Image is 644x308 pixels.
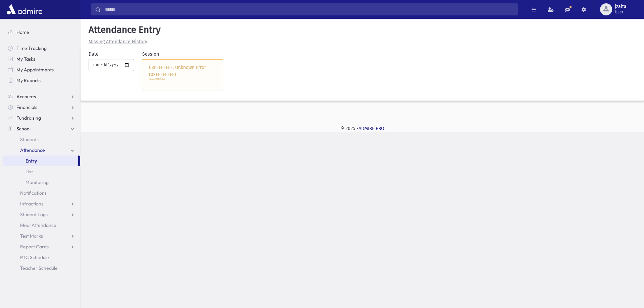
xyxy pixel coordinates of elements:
[142,59,223,90] div: 0xFFFFFFFF: Unknown Error (0xFFFFFFFF)
[16,104,37,110] span: Financials
[3,134,80,145] a: Students
[3,64,80,75] a: My Appointments
[3,75,80,86] a: My Reports
[3,188,80,198] a: Notifications
[16,45,47,51] span: Time Tracking
[3,220,80,231] a: Meal Attendance
[142,51,159,58] label: Session
[25,158,37,164] span: Entry
[16,56,35,62] span: My Tasks
[101,3,518,15] input: Search
[20,265,58,271] span: Teacher Schedule
[3,263,80,273] a: Teacher Schedule
[3,102,80,113] a: Financials
[20,136,39,142] span: Students
[3,43,80,54] a: Time Tracking
[16,29,29,35] span: Home
[16,94,36,100] span: Accounts
[20,190,47,196] span: Notifications
[149,78,216,81] p: /School/ATT/AttEntry
[16,77,41,83] span: My Reports
[20,211,48,218] span: Student Logs
[20,222,56,228] span: Meal Attendance
[89,51,99,58] label: Date
[3,231,80,241] a: Test Marks
[20,233,43,239] span: Test Marks
[3,209,80,220] a: Student Logs
[89,39,147,45] u: Missing Attendance History
[16,126,31,132] span: School
[20,244,49,250] span: Report Cards
[86,24,639,36] h5: Attendance Entry
[3,27,80,38] a: Home
[3,91,80,102] a: Accounts
[3,123,80,134] a: School
[3,113,80,123] a: Fundraising
[20,147,45,153] span: Attendance
[25,179,49,185] span: Monitoring
[3,241,80,252] a: Report Cards
[86,39,147,45] a: Missing Attendance History
[3,54,80,64] a: My Tasks
[16,115,41,121] span: Fundraising
[3,177,80,188] a: Monitoring
[615,9,627,15] span: User
[3,252,80,263] a: PTC Schedule
[359,126,384,131] a: ADMIRE PRO
[20,254,49,260] span: PTC Schedule
[91,125,633,132] div: © 2025 -
[3,166,80,177] a: List
[16,67,54,73] span: My Appointments
[3,198,80,209] a: Infractions
[20,201,43,207] span: Infractions
[3,156,78,166] a: Entry
[5,3,44,16] img: AdmirePro
[615,4,627,9] span: jzalta
[3,145,80,156] a: Attendance
[25,169,33,175] span: List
